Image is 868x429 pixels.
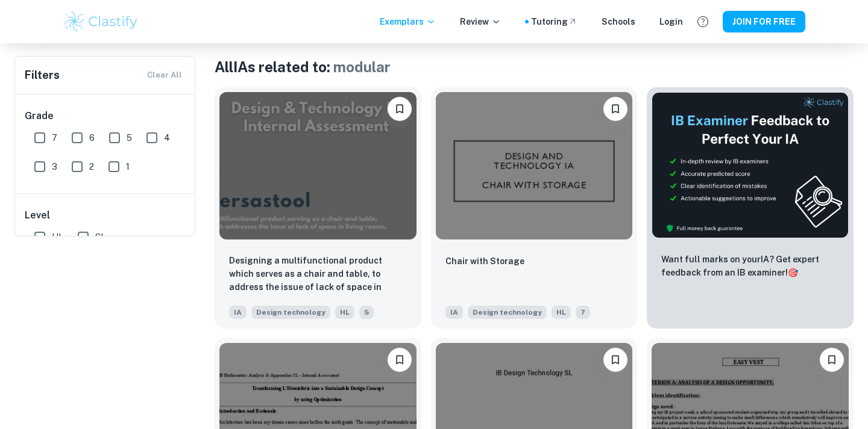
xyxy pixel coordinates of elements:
[333,58,391,75] span: modular
[602,15,635,28] a: Schools
[652,92,849,238] img: Thumbnail
[335,306,354,319] span: HL
[460,15,501,28] p: Review
[431,87,638,329] a: Please log in to bookmark exemplarsChair with StorageIADesign technologyHL7
[380,15,436,28] p: Exemplars
[229,254,407,295] p: Designing a multifunctional product which serves as a chair and table, to address the issue of la...
[723,11,805,32] button: JOIN FOR FREE
[603,97,627,121] button: Please log in to bookmark exemplars
[95,230,105,244] span: SL
[445,306,463,319] span: IA
[388,348,412,372] button: Please log in to bookmark exemplars
[25,67,60,84] h6: Filters
[25,109,186,123] h6: Grade
[468,306,547,319] span: Design technology
[693,11,713,32] button: Help and Feedback
[647,87,854,329] a: ThumbnailWant full marks on yourIA? Get expert feedback from an IB examiner!
[52,160,57,173] span: 3
[445,255,524,268] p: Chair with Storage
[788,268,798,277] span: 🎯
[63,10,139,34] img: Clastify logo
[576,306,590,319] span: 7
[52,131,57,144] span: 7
[127,131,132,144] span: 5
[229,306,247,319] span: IA
[659,15,683,28] a: Login
[531,15,577,28] a: Tutoring
[436,92,633,239] img: Design technology IA example thumbnail: Chair with Storage
[603,348,627,372] button: Please log in to bookmark exemplars
[25,208,186,223] h6: Level
[388,97,412,121] button: Please log in to bookmark exemplars
[126,160,130,173] span: 1
[251,306,330,319] span: Design technology
[215,87,421,329] a: Please log in to bookmark exemplarsDesigning a multifunctional product which serves as a chair an...
[89,131,95,144] span: 6
[89,160,94,173] span: 2
[820,348,844,372] button: Please log in to bookmark exemplars
[215,56,854,78] h1: All IAs related to:
[164,131,170,144] span: 4
[661,253,839,279] p: Want full marks on your IA ? Get expert feedback from an IB examiner!
[552,306,571,319] span: HL
[219,92,417,239] img: Design technology IA example thumbnail: Designing a multifunctional product whic
[52,230,63,244] span: HL
[359,306,374,319] span: 5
